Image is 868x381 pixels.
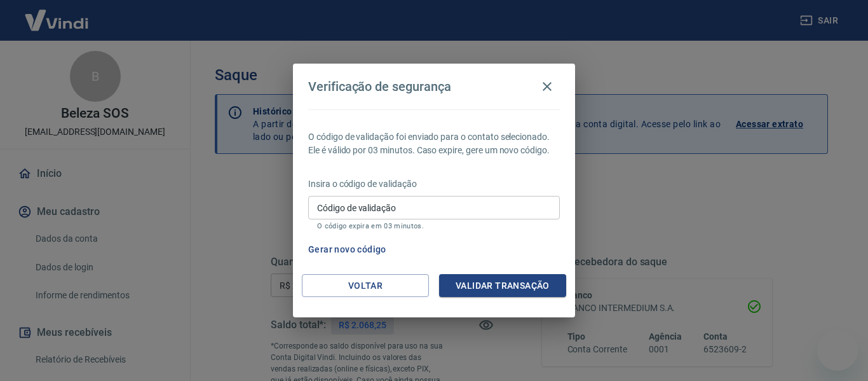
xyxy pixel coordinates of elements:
p: O código de validação foi enviado para o contato selecionado. Ele é válido por 03 minutos. Caso e... [308,130,560,157]
h4: Verificação de segurança [308,79,451,94]
button: Validar transação [439,274,566,298]
button: Gerar novo código [303,238,391,261]
p: O código expira em 03 minutos. [317,222,551,230]
button: Voltar [302,274,429,298]
p: Insira o código de validação [308,177,560,191]
iframe: Botão para abrir a janela de mensagens [817,330,858,371]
